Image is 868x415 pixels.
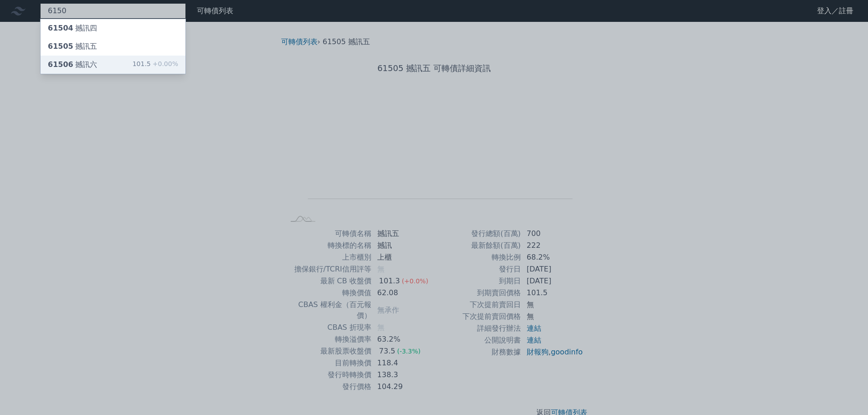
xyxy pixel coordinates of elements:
[41,56,185,74] a: 61506撼訊六 101.5+0.00%
[48,23,97,34] div: 撼訊四
[41,37,185,56] a: 61505撼訊五
[41,19,185,37] a: 61504撼訊四
[48,60,73,69] span: 61506
[48,42,73,51] span: 61505
[48,59,97,70] div: 撼訊六
[48,41,97,52] div: 撼訊五
[48,24,73,32] span: 61504
[133,59,178,70] div: 101.5
[151,60,178,67] span: +0.00%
